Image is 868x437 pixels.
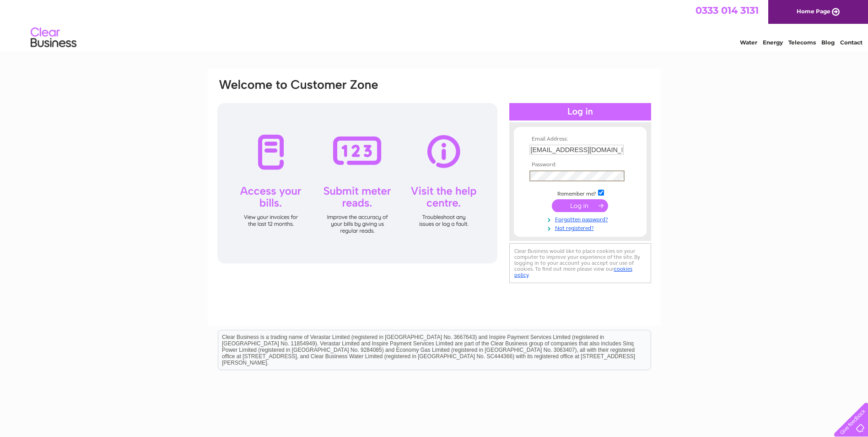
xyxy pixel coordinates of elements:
[788,39,816,46] a: Telecoms
[509,243,651,283] div: Clear Business would like to place cookies on your computer to improve your experience of the sit...
[695,5,759,16] a: 0333 014 3131
[527,188,633,197] td: Remember me?
[514,266,632,278] a: cookies policy
[763,39,783,46] a: Energy
[552,199,608,212] input: Submit
[527,162,633,168] th: Password:
[740,39,757,46] a: Water
[30,24,77,52] img: logo.png
[529,223,633,232] a: Not registered?
[840,39,863,46] a: Contact
[529,214,633,223] a: Forgotten password?
[527,136,633,142] th: Email Address:
[821,39,835,46] a: Blog
[218,5,651,44] div: Clear Business is a trading name of Verastar Limited (registered in [GEOGRAPHIC_DATA] No. 3667643...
